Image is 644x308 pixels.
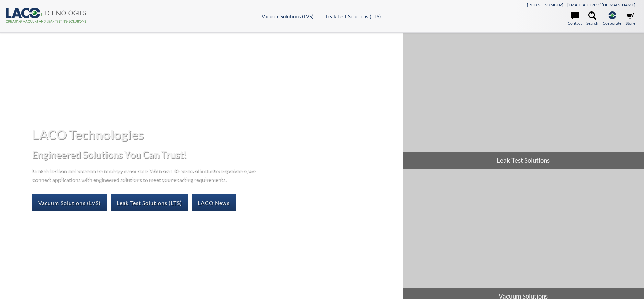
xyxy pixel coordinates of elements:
[262,13,314,19] a: Vacuum Solutions (LVS)
[403,169,644,305] a: Vacuum Solutions
[32,194,107,211] a: Vacuum Solutions (LVS)
[32,166,259,184] p: Leak detection and vacuum technology is our core. With over 45 years of industry experience, we c...
[586,11,598,26] a: Search
[567,2,635,7] a: [EMAIL_ADDRESS][DOMAIN_NAME]
[568,11,582,26] a: Contact
[527,2,563,7] a: [PHONE_NUMBER]
[32,148,397,161] h2: Engineered Solutions You Can Trust!
[111,194,188,211] a: Leak Test Solutions (LTS)
[32,126,397,143] h1: LACO Technologies
[192,194,236,211] a: LACO News
[326,13,381,19] a: Leak Test Solutions (LTS)
[403,288,644,305] span: Vacuum Solutions
[403,152,644,169] span: Leak Test Solutions
[603,20,621,26] span: Corporate
[403,33,644,169] a: Leak Test Solutions
[626,11,635,26] a: Store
